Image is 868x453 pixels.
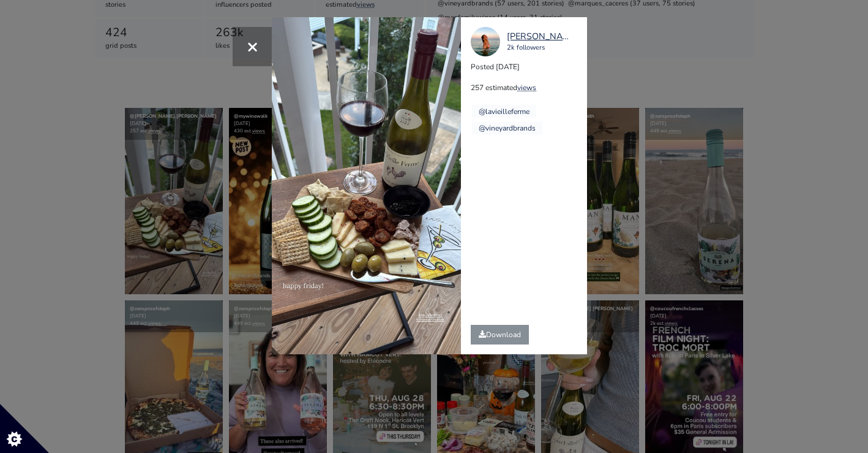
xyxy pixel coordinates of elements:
[233,27,272,66] button: Close
[517,83,536,93] a: views
[479,123,536,133] a: @vineyardbrands
[471,61,586,72] p: Posted [DATE]
[471,27,500,56] img: 292393151.jpg
[247,33,258,59] span: ×
[471,325,529,345] a: Download
[471,82,586,93] p: 257 estimated
[507,30,575,44] a: [PERSON_NAME].[PERSON_NAME]
[479,107,529,116] a: @lavieilleferme
[507,43,575,53] div: 2k followers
